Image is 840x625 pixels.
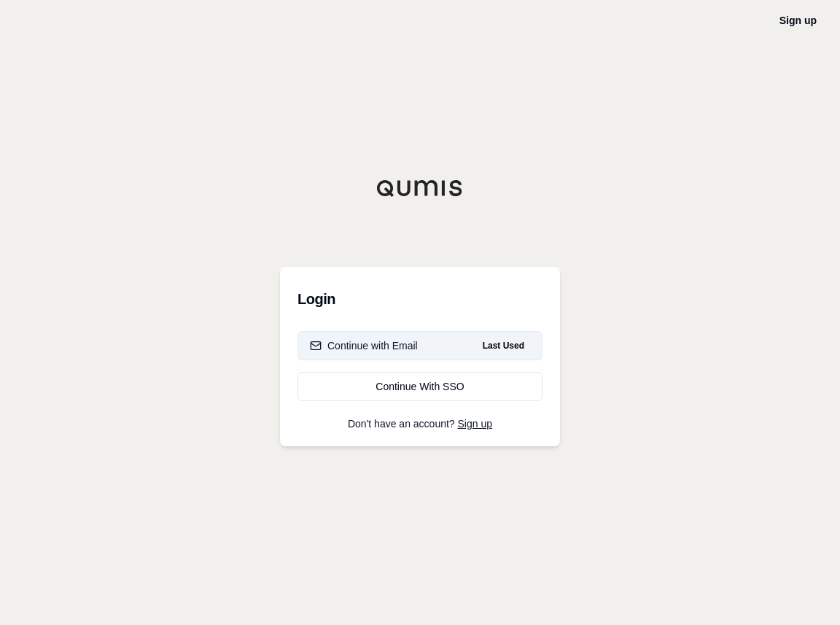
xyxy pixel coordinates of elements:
a: Continue With SSO [297,372,542,401]
div: Continue with Email [310,338,418,353]
img: Qumis [376,179,464,197]
button: Continue with EmailLast Used [297,331,542,360]
h3: Login [297,284,542,314]
p: Don't have an account? [297,419,542,429]
div: Continue With SSO [310,379,530,394]
span: Last Used [477,337,530,354]
a: Sign up [458,418,492,430]
a: Sign up [779,15,817,26]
